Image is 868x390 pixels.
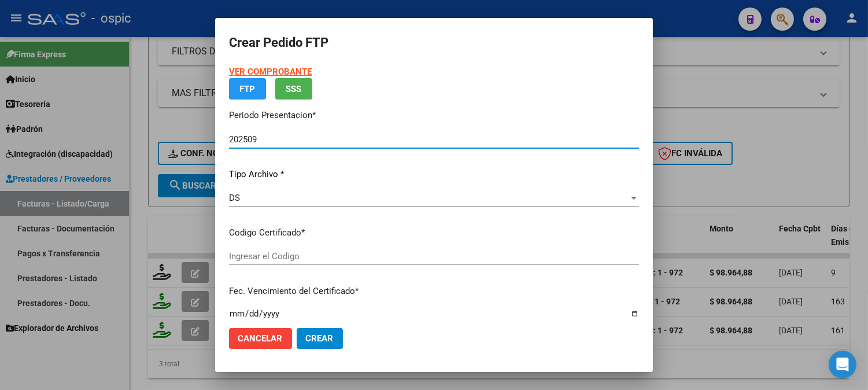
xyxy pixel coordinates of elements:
[229,67,312,77] a: VER COMPROBANTE
[829,351,856,378] div: Open Intercom Messenger
[306,333,334,344] span: Crear
[229,109,639,122] p: Periodo Presentacion
[229,32,639,54] h2: Crear Pedido FTP
[297,328,343,349] button: Crear
[229,285,639,298] p: Fec. Vencimiento del Certificado
[229,78,266,100] button: FTP
[229,168,639,181] p: Tipo Archivo *
[275,78,312,100] button: SSS
[229,226,639,240] p: Codigo Certificado
[238,333,283,344] span: Cancelar
[240,84,256,94] span: FTP
[229,328,292,349] button: Cancelar
[229,193,240,203] span: DS
[286,84,302,94] span: SSS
